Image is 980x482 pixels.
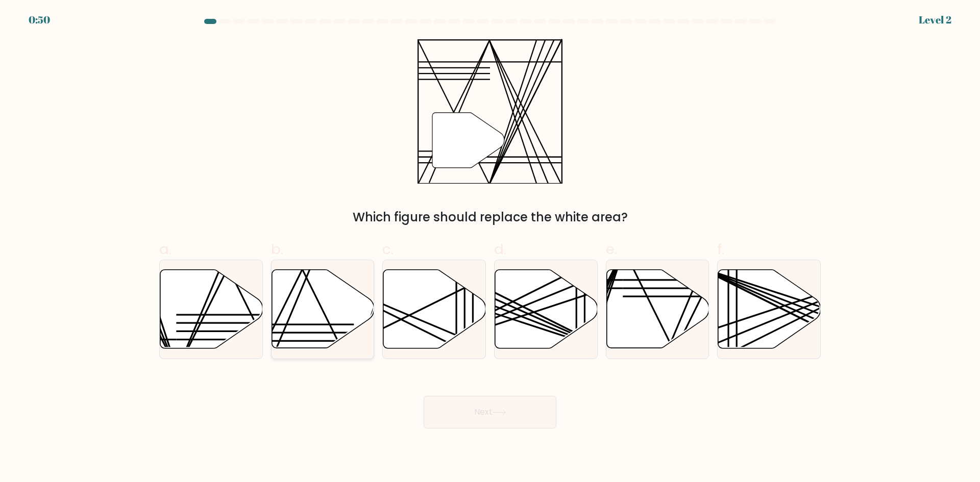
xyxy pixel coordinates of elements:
span: e. [606,239,617,259]
div: Which figure should replace the white area? [165,208,815,226]
div: Level 2 [919,12,951,28]
span: b. [271,239,283,259]
span: f. [717,239,724,259]
button: Next [424,396,556,428]
span: d. [494,239,506,259]
span: c. [382,239,394,259]
div: 0:50 [29,12,50,28]
span: a. [159,239,171,259]
g: " [432,113,504,168]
